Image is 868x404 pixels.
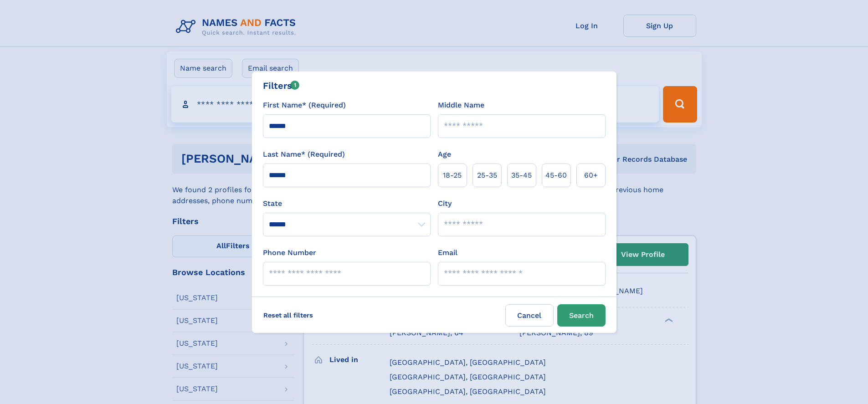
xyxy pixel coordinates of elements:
label: Phone Number [263,247,316,258]
span: 45‑60 [545,170,567,181]
span: 35‑45 [511,170,532,181]
label: First Name* (Required) [263,100,346,111]
label: Middle Name [438,100,484,111]
div: Filters [263,79,300,92]
label: Cancel [505,304,554,327]
span: 60+ [584,170,598,181]
label: Age [438,149,451,160]
span: 18‑25 [443,170,462,181]
label: Reset all filters [257,304,319,326]
button: Search [557,304,606,327]
span: 25‑35 [477,170,497,181]
label: Last Name* (Required) [263,149,345,160]
label: State [263,198,431,209]
label: Email [438,247,457,258]
label: City [438,198,452,209]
